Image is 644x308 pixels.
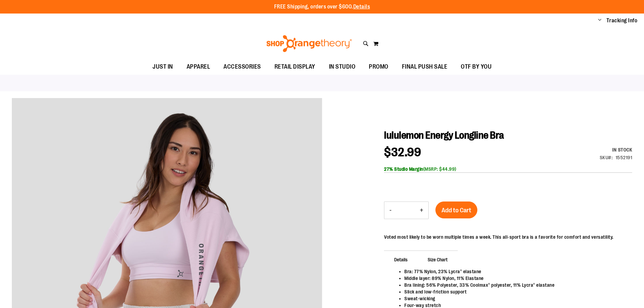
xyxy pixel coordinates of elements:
button: Account menu [598,17,601,24]
img: Shop Orangetheory [265,35,353,52]
span: OTF BY YOU [461,59,492,74]
li: Middle layer: 89% Nylon, 11% Elastane [404,275,625,282]
li: Bra lining: 56% Polyester, 33% Coolmax® polyester, 11% Lycra® elastane [404,282,625,288]
a: ACCESSORIES [217,59,268,75]
span: Add to Cart [442,207,471,214]
span: IN STUDIO [329,59,356,74]
span: PROMO [369,59,388,74]
div: 1552191 [616,154,633,161]
li: Slick and low-friction support [404,288,625,295]
p: FREE Shipping, orders over $600. [274,3,370,11]
a: IN STUDIO [322,59,362,75]
span: Size Chart [418,251,458,268]
a: Tracking Info [606,17,638,24]
span: lululemon Energy Longline Bra [384,129,504,141]
span: FINAL PUSH SALE [402,59,448,74]
span: JUST IN [152,59,173,74]
a: JUST IN [146,59,180,75]
a: APPAREL [180,59,217,74]
button: Add to Cart [435,202,477,218]
a: PROMO [362,59,395,75]
div: Availability [600,146,633,153]
button: Increase product quantity [415,202,428,219]
span: RETAIL DISPLAY [275,59,315,74]
div: (MSRP: $44.99) [384,166,632,172]
b: 27% Studio Margin [384,166,423,172]
a: RETAIL DISPLAY [268,59,322,75]
a: Details [353,4,370,10]
li: Sweat-wicking [404,295,625,302]
button: Decrease product quantity [384,202,397,219]
li: Bra: 77% Nylon, 23% Lycra® elastane [404,268,625,275]
span: $32.99 [384,145,421,159]
p: Voted most likely to be worn multiple times a week. This all-sport bra is a favorite for comfort ... [384,234,614,240]
span: ACCESSORIES [223,59,261,74]
span: APPAREL [187,59,210,74]
a: OTF BY YOU [454,59,498,75]
input: Product quantity [397,202,415,218]
div: In stock [600,146,633,153]
a: FINAL PUSH SALE [395,59,454,75]
span: Details [384,251,418,268]
strong: SKU [600,155,613,160]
